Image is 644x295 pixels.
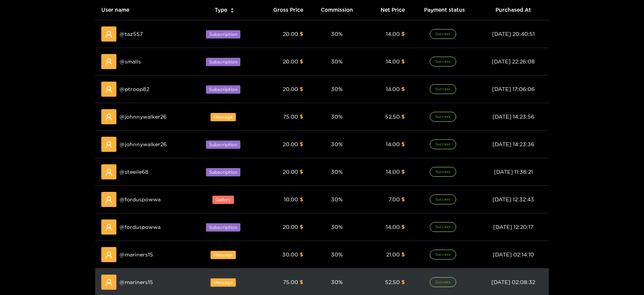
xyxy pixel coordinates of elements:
[300,279,303,285] span: $
[206,223,240,232] span: Subscription
[206,168,240,176] span: Subscription
[430,57,456,66] span: Success
[283,141,298,147] span: 20.00
[300,224,303,230] span: $
[401,141,405,147] span: $
[430,139,456,149] span: Success
[331,196,343,202] span: 30 %
[385,279,400,285] span: 52.50
[430,195,456,204] span: Success
[119,223,161,231] span: @ forduspowwa
[492,114,534,119] span: [DATE] 14:23:56
[206,141,240,149] span: Subscription
[119,278,153,286] span: @ mariners15
[386,169,400,175] span: 14.00
[386,59,400,64] span: 14.00
[105,196,113,204] span: user
[283,59,298,64] span: 20.00
[300,196,303,202] span: $
[283,279,298,285] span: 75.00
[215,6,227,14] span: Type
[492,86,535,92] span: [DATE] 17:06:06
[492,59,535,64] span: [DATE] 22:26:08
[331,114,343,119] span: 30 %
[105,224,113,231] span: user
[331,141,343,147] span: 30 %
[401,59,405,64] span: $
[492,196,534,202] span: [DATE] 12:32:43
[401,196,405,202] span: $
[430,277,456,287] span: Success
[401,114,405,119] span: $
[212,196,234,204] span: Gallery
[105,168,113,176] span: user
[105,58,113,66] span: user
[389,196,400,202] span: 7.00
[492,141,534,147] span: [DATE] 14:23:36
[283,169,298,175] span: 20.00
[283,224,298,230] span: 20.00
[119,85,149,93] span: @ ptroop82
[206,85,240,94] span: Subscription
[119,140,167,148] span: @ johnnywalker26
[211,278,236,287] span: Message
[119,30,143,38] span: @ taz557
[119,113,167,121] span: @ johnnywalker26
[105,86,113,93] span: user
[401,86,405,92] span: $
[430,222,456,232] span: Success
[206,58,240,66] span: Subscription
[401,169,405,175] span: $
[105,31,113,38] span: user
[492,31,535,37] span: [DATE] 20:40:51
[386,86,400,92] span: 14.00
[300,114,303,119] span: $
[300,59,303,64] span: $
[331,169,343,175] span: 30 %
[331,252,343,257] span: 30 %
[105,279,113,286] span: user
[386,224,400,230] span: 14.00
[300,86,303,92] span: $
[119,250,153,259] span: @ mariners15
[211,251,236,259] span: Message
[230,10,234,14] span: caret-down
[331,59,343,64] span: 30 %
[211,113,236,121] span: Message
[282,252,298,257] span: 30.00
[401,224,405,230] span: $
[386,141,400,147] span: 14.00
[119,57,141,66] span: @ smalls
[430,112,456,122] span: Success
[105,113,113,121] span: user
[105,251,113,259] span: user
[386,252,400,257] span: 21.00
[119,195,161,204] span: @ forduspowwa
[401,252,405,257] span: $
[331,31,343,37] span: 30 %
[385,114,400,119] span: 52.50
[206,30,240,39] span: Subscription
[430,167,456,177] span: Success
[230,7,234,11] span: caret-up
[493,224,533,230] span: [DATE] 12:20:17
[331,86,343,92] span: 30 %
[283,31,298,37] span: 20.00
[401,279,405,285] span: $
[494,169,533,175] span: [DATE] 11:38:21
[300,31,303,37] span: $
[300,141,303,147] span: $
[430,29,456,39] span: Success
[331,224,343,230] span: 30 %
[430,250,456,259] span: Success
[105,141,113,148] span: user
[430,84,456,94] span: Success
[386,31,400,37] span: 14.00
[300,252,303,257] span: $
[401,31,405,37] span: $
[283,86,298,92] span: 20.00
[300,169,303,175] span: $
[283,114,298,119] span: 75.00
[119,168,149,176] span: @ steeile68
[493,252,534,257] span: [DATE] 02:14:10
